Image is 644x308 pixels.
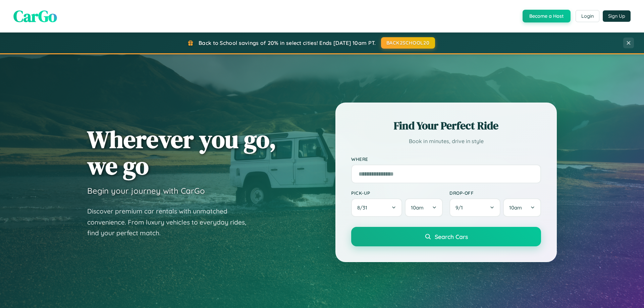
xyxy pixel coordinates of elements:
button: 10am [503,198,541,217]
label: Where [351,156,541,162]
button: Search Cars [351,227,541,246]
label: Pick-up [351,190,443,196]
p: Book in minutes, drive in style [351,136,541,146]
span: CarGo [13,5,57,27]
button: 8/31 [351,198,402,217]
span: Back to School savings of 20% in select cities! Ends [DATE] 10am PT. [199,40,376,46]
label: Drop-off [449,190,541,196]
p: Discover premium car rentals with unmatched convenience. From luxury vehicles to everyday rides, ... [87,206,255,239]
span: Search Cars [435,233,468,240]
span: 10am [411,204,424,211]
button: 9/1 [449,198,500,217]
h2: Find Your Perfect Ride [351,118,541,133]
h3: Begin your journey with CarGo [87,186,205,196]
span: 9 / 1 [455,204,466,211]
button: BACK2SCHOOL20 [381,37,435,49]
button: Login [576,10,599,22]
button: 10am [405,198,443,217]
button: Become a Host [523,10,571,22]
h1: Wherever you go, we go [87,126,276,179]
span: 8 / 31 [357,204,371,211]
button: Sign Up [603,10,631,22]
span: 10am [509,204,522,211]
